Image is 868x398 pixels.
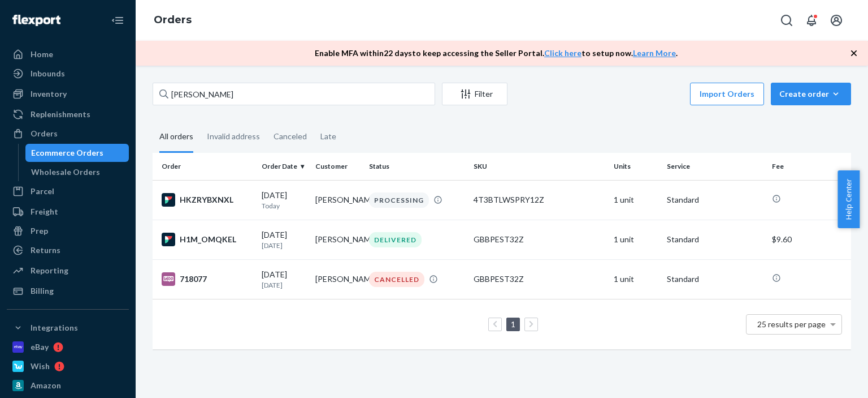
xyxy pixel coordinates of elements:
a: Inbounds [7,65,129,83]
input: Search orders [153,83,435,105]
a: Replenishments [7,105,129,123]
div: Replenishments [31,109,90,120]
div: [DATE] [262,190,306,211]
p: [DATE] [262,280,306,290]
div: Wholesale Orders [31,166,100,178]
div: H1M_OMQKEL [162,233,253,246]
div: Ecommerce Orders [31,147,103,159]
button: Open Search Box [775,9,798,32]
button: Open notifications [800,9,823,32]
div: eBay [31,341,49,353]
p: Standard [667,194,762,206]
p: Standard [667,234,762,245]
td: [PERSON_NAME] [311,259,364,299]
a: Ecommerce Orders [25,144,129,162]
div: PROCESSING [369,192,429,208]
div: Reporting [31,265,68,276]
div: CANCELLED [369,272,424,287]
a: Amazon [7,376,129,395]
span: 25 results per page [757,319,826,329]
a: Orders [154,14,192,26]
div: HKZRYBXNXL [162,193,253,207]
div: Integrations [31,322,78,333]
a: Prep [7,222,129,240]
th: Order [153,153,257,180]
div: Late [320,122,336,151]
a: Parcel [7,182,129,200]
div: Orders [31,128,58,139]
div: Wish [31,361,50,372]
td: [PERSON_NAME] [311,180,364,220]
a: Freight [7,203,129,221]
div: All orders [159,122,193,153]
div: Inbounds [31,68,65,79]
th: Fee [767,153,851,180]
p: Today [262,201,306,211]
div: Home [31,49,53,60]
a: Click here [544,48,581,58]
a: Returns [7,241,129,259]
div: Inventory [31,88,67,100]
th: Service [662,153,767,180]
th: Status [364,153,469,180]
button: Integrations [7,319,129,337]
a: Inventory [7,85,129,103]
a: Page 1 is your current page [509,319,518,329]
td: 1 unit [609,259,663,299]
div: Returns [31,245,60,256]
div: Filter [442,88,507,100]
button: Open account menu [825,9,848,32]
td: $9.60 [767,220,851,259]
p: [DATE] [262,241,306,250]
div: 4T3BTLWSPRY12Z [474,194,604,206]
a: Learn More [633,48,676,58]
a: Reporting [7,262,129,280]
button: Help Center [837,170,860,228]
div: GBBPEST32Z [474,273,604,285]
td: 1 unit [609,180,663,220]
th: Units [609,153,663,180]
p: Standard [667,273,762,285]
div: [DATE] [262,269,306,290]
div: Prep [31,225,48,237]
a: Orders [7,125,129,143]
p: Enable MFA within 22 days to keep accessing the Seller Portal. to setup now. . [315,48,678,59]
div: Customer [315,161,360,171]
a: eBay [7,338,129,356]
div: Canceled [274,122,307,151]
div: Invalid address [207,122,260,151]
img: Flexport logo [12,15,60,26]
button: Filter [442,83,507,105]
div: Freight [31,206,58,217]
a: Home [7,45,129,63]
div: [DATE] [262,229,306,250]
div: Billing [31,285,54,297]
a: Billing [7,282,129,300]
button: Create order [771,83,851,105]
div: 718077 [162,272,253,286]
div: Create order [779,88,843,100]
button: Close Navigation [106,9,129,32]
ol: breadcrumbs [145,4,201,37]
div: GBBPEST32Z [474,234,604,245]
div: Parcel [31,186,54,197]
div: Amazon [31,380,61,391]
div: DELIVERED [369,232,422,247]
th: SKU [469,153,609,180]
th: Order Date [257,153,311,180]
button: Import Orders [690,83,764,105]
a: Wish [7,357,129,375]
td: [PERSON_NAME] [311,220,364,259]
td: 1 unit [609,220,663,259]
a: Wholesale Orders [25,163,129,181]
